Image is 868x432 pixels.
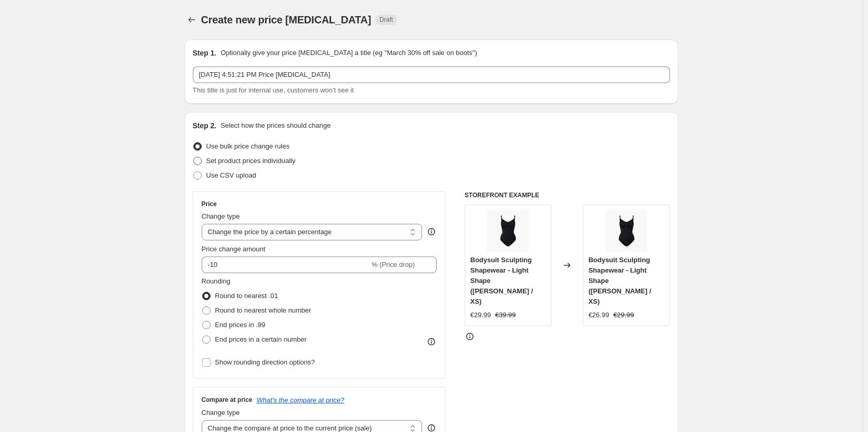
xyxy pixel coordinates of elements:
p: Optionally give your price [MEDICAL_DATA] a title (eg "March 30% off sale on boots") [220,48,477,58]
span: Bodysuit Sculpting Shapewear - Light Shape ([PERSON_NAME] / XS) [588,256,651,305]
h3: Price [202,200,217,208]
span: €29.99 [613,311,634,319]
span: Price change amount [202,245,266,253]
span: Use bulk price change rules [206,142,290,150]
span: Create new price [MEDICAL_DATA] [201,14,372,25]
span: Change type [202,409,240,416]
span: Round to nearest .01 [215,292,278,300]
span: Set product prices individually [206,157,296,165]
h2: Step 1. [193,48,217,58]
span: Round to nearest whole number [215,306,311,314]
span: End prices in .99 [215,321,266,329]
img: t_Titelbild_1.1_80x.png [487,210,529,252]
div: help [426,226,437,237]
p: Select how the prices should change [220,120,331,131]
span: €26.99 [588,311,609,319]
button: Price change jobs [185,12,199,27]
span: Rounding [202,277,231,285]
span: % (Price drop) [372,261,415,268]
span: End prices in a certain number [215,335,307,343]
img: t_Titelbild_1.1_80x.png [606,210,647,252]
h6: STOREFRONT EXAMPLE [465,191,670,199]
h3: Compare at price [202,396,253,404]
span: €39.99 [495,311,516,319]
span: Show rounding direction options? [215,358,315,366]
input: -15 [202,256,370,273]
input: 30% off holiday sale [193,66,670,83]
span: Bodysuit Sculpting Shapewear - Light Shape ([PERSON_NAME] / XS) [470,256,533,305]
span: Use CSV upload [206,171,256,179]
span: This title is just for internal use, customers won't see it [193,86,354,94]
button: What's the compare at price? [257,396,345,404]
span: Draft [379,16,393,24]
h2: Step 2. [193,120,217,131]
span: €29.99 [470,311,491,319]
span: Change type [202,212,240,220]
